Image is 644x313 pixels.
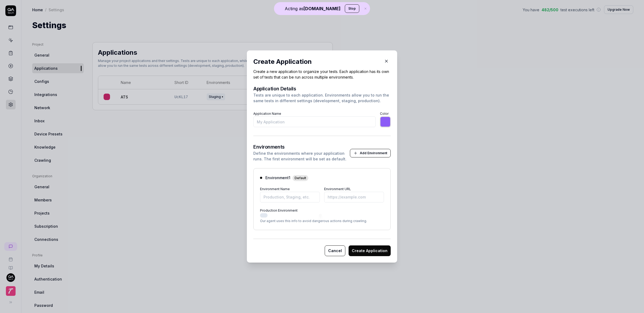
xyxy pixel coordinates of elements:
label: Environment URL [324,187,351,191]
h2: Create Application [253,57,391,67]
div: Define the environments where your application runs. The first environment will be set as default. [253,150,350,162]
label: Color [380,112,389,116]
button: Close Modal [382,57,391,65]
h3: Environments [253,145,350,149]
p: Our agent uses this info to avoid dangerous actions during crawling. [260,219,384,223]
button: Stop [345,4,359,13]
div: Tests are unique to each application. Environments allow you to run the same tests in different s... [253,92,391,104]
button: Cancel [325,245,345,256]
label: Production Environment [260,208,298,212]
span: Environment 1 [265,175,308,181]
label: Environment Name [260,187,290,191]
button: Add Environment [350,149,391,157]
input: My Application [253,116,376,127]
h3: Application Details [253,86,391,91]
p: Create a new application to organize your tests. Each application has its own set of tests that c... [253,69,391,80]
button: Create Application [349,245,391,256]
input: https://example.com [324,192,384,202]
input: Production, Staging, etc. [260,192,320,202]
span: Default [292,175,308,181]
label: Application Name [253,112,281,116]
